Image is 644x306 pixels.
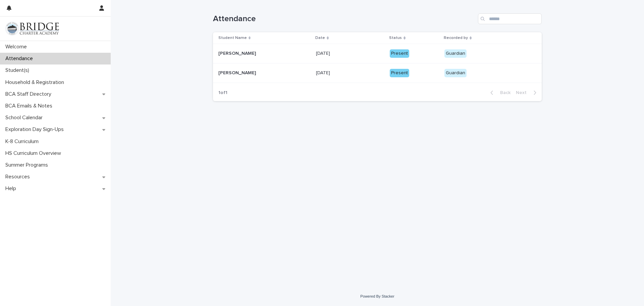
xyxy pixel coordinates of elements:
p: Date [315,34,325,42]
p: Recorded by [444,34,468,42]
button: Next [513,90,542,96]
p: Student(s) [3,67,35,74]
p: [PERSON_NAME] [218,49,257,56]
p: [DATE] [316,69,331,76]
input: Search [478,13,542,24]
p: K-8 Curriculum [3,138,44,145]
a: Powered By Stacker [360,294,394,298]
span: Next [516,90,531,95]
p: Status [389,34,402,42]
div: Guardian [444,49,467,58]
p: [DATE] [316,49,331,56]
p: Resources [3,174,35,180]
p: BCA Staff Directory [3,91,57,97]
p: Attendance [3,55,38,62]
p: Student Name [218,34,247,42]
img: V1C1m3IdTEidaUdm9Hs0 [5,22,59,35]
p: Household & Registration [3,79,69,86]
tr: [PERSON_NAME][PERSON_NAME] [DATE][DATE] PresentGuardian [213,63,542,83]
button: Back [485,90,513,96]
p: HS Curriculum Overview [3,150,66,157]
p: [PERSON_NAME] [218,69,257,76]
p: Summer Programs [3,162,53,168]
h1: Attendance [213,14,475,24]
tr: [PERSON_NAME][PERSON_NAME] [DATE][DATE] PresentGuardian [213,44,542,63]
div: Present [390,69,409,77]
div: Guardian [444,69,467,77]
p: BCA Emails & Notes [3,103,58,109]
span: Back [496,90,511,95]
div: Present [390,49,409,58]
p: School Calendar [3,115,48,121]
p: Help [3,185,21,192]
p: Welcome [3,44,32,50]
p: Exploration Day Sign-Ups [3,126,69,133]
p: 1 of 1 [213,85,233,101]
